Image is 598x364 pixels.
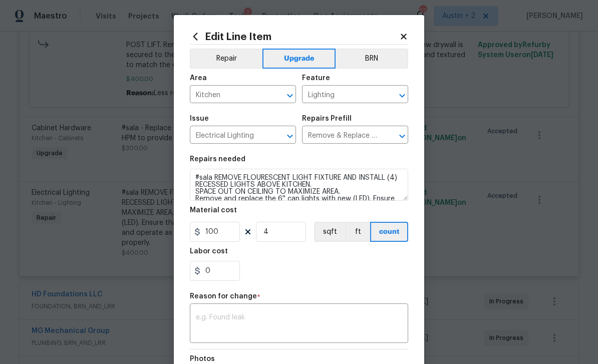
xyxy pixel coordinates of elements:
[190,169,408,201] textarea: #sala REMOVE FLOURESCENT LIGHT FIXTURE AND INSTALL (4) RECESSED LIGHTS ABOVE KITCHEN. SPACE OUT O...
[190,49,262,69] button: Repair
[345,222,370,242] button: ft
[336,49,408,69] button: BRN
[190,248,228,255] h5: Labor cost
[190,31,399,42] h2: Edit Line Item
[262,49,336,69] button: Upgrade
[283,89,297,103] button: Open
[190,355,215,362] h5: Photos
[302,115,352,122] h5: Repairs Prefill
[370,222,408,242] button: count
[190,207,237,214] h5: Material cost
[283,129,297,143] button: Open
[395,129,409,143] button: Open
[190,156,245,163] h5: Repairs needed
[302,75,330,82] h5: Feature
[190,293,257,300] h5: Reason for change
[190,115,209,122] h5: Issue
[314,222,345,242] button: sqft
[190,75,207,82] h5: Area
[395,89,409,103] button: Open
